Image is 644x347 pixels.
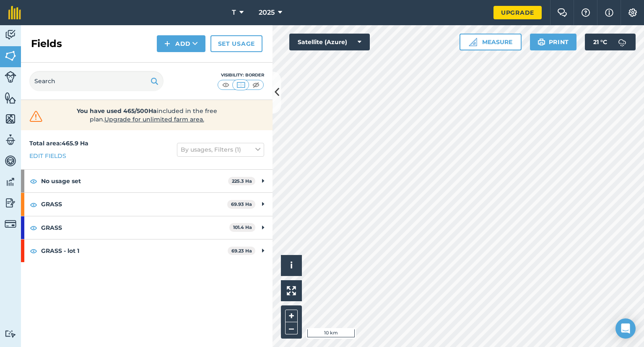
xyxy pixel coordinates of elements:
button: Print [530,34,577,50]
img: svg+xml;base64,PHN2ZyB4bWxucz0iaHR0cDovL3d3dy53My5vcmcvMjAwMC9zdmciIHdpZHRoPSI1MCIgaGVpZ2h0PSI0MC... [221,81,231,89]
img: Two speech bubbles overlapping with the left bubble in the forefront [557,8,567,17]
img: A question mark icon [581,8,591,17]
strong: 101.4 Ha [233,224,252,230]
img: svg+xml;base64,PHN2ZyB4bWxucz0iaHR0cDovL3d3dy53My5vcmcvMjAwMC9zdmciIHdpZHRoPSI1MCIgaGVpZ2h0PSI0MC... [251,81,261,89]
span: T [232,8,236,18]
img: svg+xml;base64,PHN2ZyB4bWxucz0iaHR0cDovL3d3dy53My5vcmcvMjAwMC9zdmciIHdpZHRoPSI1NiIgaGVpZ2h0PSI2MC... [5,92,16,104]
img: svg+xml;base64,PHN2ZyB4bWxucz0iaHR0cDovL3d3dy53My5vcmcvMjAwMC9zdmciIHdpZHRoPSIxNyIgaGVpZ2h0PSIxNy... [605,8,613,18]
img: svg+xml;base64,PHN2ZyB4bWxucz0iaHR0cDovL3d3dy53My5vcmcvMjAwMC9zdmciIHdpZHRoPSIxNCIgaGVpZ2h0PSIyNC... [164,39,170,49]
img: svg+xml;base64,PHN2ZyB4bWxucz0iaHR0cDovL3d3dy53My5vcmcvMjAwMC9zdmciIHdpZHRoPSI1MCIgaGVpZ2h0PSI0MC... [236,81,246,89]
span: 21 ° C [593,34,607,50]
span: 2025 [259,8,275,18]
button: Satellite (Azure) [289,34,370,50]
img: svg+xml;base64,PHN2ZyB4bWxucz0iaHR0cDovL3d3dy53My5vcmcvMjAwMC9zdmciIHdpZHRoPSIxOCIgaGVpZ2h0PSIyNC... [30,200,37,210]
img: A cog icon [628,8,638,17]
a: You have used 465/500Haincluded in the free plan.Upgrade for unlimited farm area. [28,107,266,124]
img: svg+xml;base64,PD94bWwgdmVyc2lvbj0iMS4wIiBlbmNvZGluZz0idXRmLTgiPz4KPCEtLSBHZW5lcmF0b3I6IEFkb2JlIE... [5,330,16,338]
button: 21 °C [585,34,636,50]
button: Measure [460,34,522,50]
span: Upgrade for unlimited farm area. [104,116,204,123]
img: svg+xml;base64,PHN2ZyB4bWxucz0iaHR0cDovL3d3dy53My5vcmcvMjAwMC9zdmciIHdpZHRoPSIxOSIgaGVpZ2h0PSIyNC... [151,76,158,86]
a: Set usage [210,35,262,52]
img: svg+xml;base64,PD94bWwgdmVyc2lvbj0iMS4wIiBlbmNvZGluZz0idXRmLTgiPz4KPCEtLSBHZW5lcmF0b3I6IEFkb2JlIE... [5,71,16,83]
img: fieldmargin Logo [8,6,21,19]
strong: You have used 465/500Ha [77,107,157,115]
div: No usage set225.3 Ha [21,170,273,192]
img: svg+xml;base64,PD94bWwgdmVyc2lvbj0iMS4wIiBlbmNvZGluZz0idXRmLTgiPz4KPCEtLSBHZW5lcmF0b3I6IEFkb2JlIE... [5,155,16,167]
span: included in the free plan . [57,107,236,124]
div: GRASS101.4 Ha [21,216,273,239]
strong: GRASS [41,216,229,239]
img: svg+xml;base64,PHN2ZyB4bWxucz0iaHR0cDovL3d3dy53My5vcmcvMjAwMC9zdmciIHdpZHRoPSIzMiIgaGVpZ2h0PSIzMC... [28,110,44,123]
div: Visibility: Border [217,72,264,79]
img: svg+xml;base64,PHN2ZyB4bWxucz0iaHR0cDovL3d3dy53My5vcmcvMjAwMC9zdmciIHdpZHRoPSIxOCIgaGVpZ2h0PSIyNC... [30,176,37,186]
h2: Fields [31,37,62,50]
img: svg+xml;base64,PD94bWwgdmVyc2lvbj0iMS4wIiBlbmNvZGluZz0idXRmLTgiPz4KPCEtLSBHZW5lcmF0b3I6IEFkb2JlIE... [5,218,16,230]
img: svg+xml;base64,PD94bWwgdmVyc2lvbj0iMS4wIiBlbmNvZGluZz0idXRmLTgiPz4KPCEtLSBHZW5lcmF0b3I6IEFkb2JlIE... [5,197,16,209]
input: Search [29,71,164,91]
strong: No usage set [41,170,228,192]
img: svg+xml;base64,PD94bWwgdmVyc2lvbj0iMS4wIiBlbmNvZGluZz0idXRmLTgiPz4KPCEtLSBHZW5lcmF0b3I6IEFkb2JlIE... [5,134,16,146]
img: svg+xml;base64,PHN2ZyB4bWxucz0iaHR0cDovL3d3dy53My5vcmcvMjAwMC9zdmciIHdpZHRoPSIxOSIgaGVpZ2h0PSIyNC... [538,37,545,47]
img: svg+xml;base64,PHN2ZyB4bWxucz0iaHR0cDovL3d3dy53My5vcmcvMjAwMC9zdmciIHdpZHRoPSIxOCIgaGVpZ2h0PSIyNC... [30,246,37,256]
img: svg+xml;base64,PHN2ZyB4bWxucz0iaHR0cDovL3d3dy53My5vcmcvMjAwMC9zdmciIHdpZHRoPSI1NiIgaGVpZ2h0PSI2MC... [5,50,16,62]
div: GRASS - lot 169.23 Ha [21,239,273,262]
button: By usages, Filters (1) [177,143,264,156]
div: Open Intercom Messenger [615,318,636,339]
img: Ruler icon [469,38,477,46]
img: svg+xml;base64,PD94bWwgdmVyc2lvbj0iMS4wIiBlbmNvZGluZz0idXRmLTgiPz4KPCEtLSBHZW5lcmF0b3I6IEFkb2JlIE... [5,29,16,41]
strong: 69.93 Ha [231,201,252,207]
img: svg+xml;base64,PD94bWwgdmVyc2lvbj0iMS4wIiBlbmNvZGluZz0idXRmLTgiPz4KPCEtLSBHZW5lcmF0b3I6IEFkb2JlIE... [614,34,631,50]
button: – [285,322,298,334]
strong: GRASS - lot 1 [41,239,228,262]
strong: 69.23 Ha [231,248,252,254]
strong: 225.3 Ha [232,178,252,184]
strong: Total area : 465.9 Ha [29,139,88,147]
span: i [290,260,293,271]
button: Add [157,35,205,52]
button: + [285,310,298,322]
div: GRASS69.93 Ha [21,193,273,216]
strong: GRASS [41,193,227,216]
img: Four arrows, one pointing top left, one top right, one bottom right and the last bottom left [287,286,296,295]
a: Edit fields [29,151,66,160]
img: svg+xml;base64,PHN2ZyB4bWxucz0iaHR0cDovL3d3dy53My5vcmcvMjAwMC9zdmciIHdpZHRoPSI1NiIgaGVpZ2h0PSI2MC... [5,113,16,125]
img: svg+xml;base64,PHN2ZyB4bWxucz0iaHR0cDovL3d3dy53My5vcmcvMjAwMC9zdmciIHdpZHRoPSIxOCIgaGVpZ2h0PSIyNC... [30,223,37,233]
img: svg+xml;base64,PD94bWwgdmVyc2lvbj0iMS4wIiBlbmNvZGluZz0idXRmLTgiPz4KPCEtLSBHZW5lcmF0b3I6IEFkb2JlIE... [5,176,16,188]
button: i [281,255,302,276]
a: Upgrade [493,6,542,19]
